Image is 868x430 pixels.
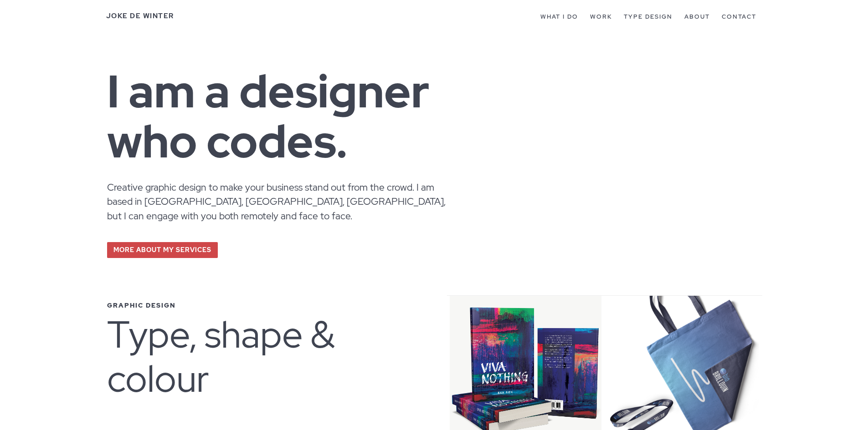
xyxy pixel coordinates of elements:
[107,242,218,258] a: More about my services
[722,13,756,20] a: Contact
[107,295,358,313] h2: Graphic Design
[106,11,174,20] a: Joke De Winter
[684,13,710,20] a: About
[107,66,516,180] h1: I am a designer who codes.
[107,180,458,271] p: Creative graphic design to make your business stand out from the crowd. I am based in [GEOGRAPHIC...
[590,13,612,20] a: Work
[624,13,673,20] a: Type Design
[540,13,578,20] a: What I do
